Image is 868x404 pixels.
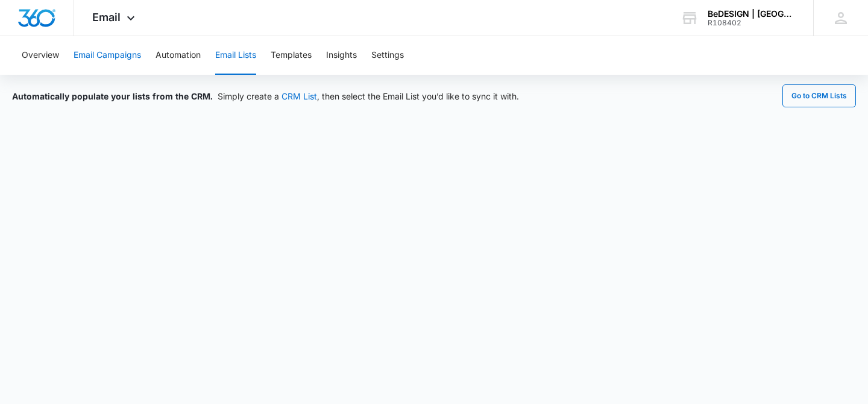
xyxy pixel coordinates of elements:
button: Email Lists [215,36,256,75]
button: Overview [22,36,59,75]
div: account name [708,9,796,19]
button: Settings [371,36,404,75]
div: Simply create a , then select the Email List you’d like to sync it with. [12,90,519,103]
a: CRM List [281,91,317,101]
button: Templates [271,36,312,75]
span: Automatically populate your lists from the CRM. [12,91,213,101]
span: Email [92,11,121,24]
div: account id [708,19,796,27]
button: Insights [326,36,357,75]
button: Email Campaigns [74,36,141,75]
button: Automation [156,36,201,75]
button: Go to CRM Lists [782,84,856,107]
